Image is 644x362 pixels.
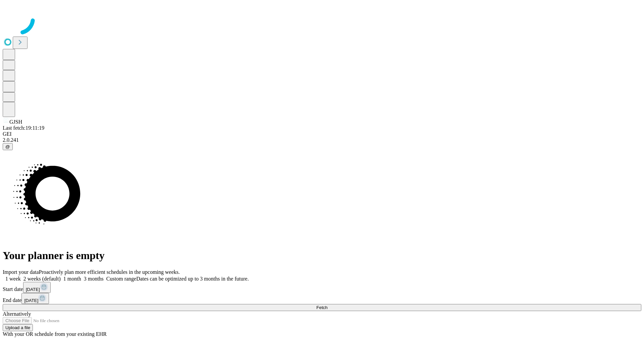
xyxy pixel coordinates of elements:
[3,282,641,293] div: Start date
[23,282,51,293] button: [DATE]
[106,276,136,282] span: Custom range
[9,119,22,125] span: GJSH
[23,276,61,282] span: 2 weeks (default)
[24,298,38,303] span: [DATE]
[84,276,104,282] span: 3 months
[63,276,81,282] span: 1 month
[5,144,10,149] span: @
[3,331,107,337] span: With your OR schedule from your existing EHR
[3,125,44,131] span: Last fetch: 19:11:19
[3,304,641,311] button: Fetch
[3,143,13,150] button: @
[3,324,33,331] button: Upload a file
[3,311,31,317] span: Alternatively
[136,276,249,282] span: Dates can be optimized up to 3 months in the future.
[316,305,327,310] span: Fetch
[39,269,180,275] span: Proactively plan more efficient schedules in the upcoming weeks.
[3,137,641,143] div: 2.0.241
[3,293,641,304] div: End date
[21,293,49,304] button: [DATE]
[3,131,641,137] div: GEI
[3,249,641,262] h1: Your planner is empty
[26,287,40,292] span: [DATE]
[3,269,39,275] span: Import your data
[5,276,21,282] span: 1 week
